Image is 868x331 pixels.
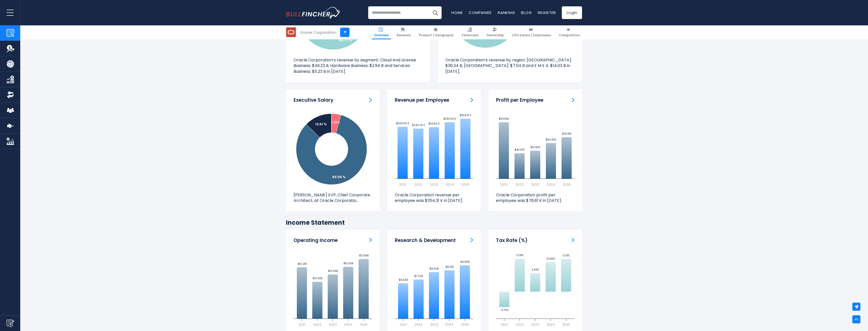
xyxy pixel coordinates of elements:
[414,182,422,187] text: 2022
[294,237,338,244] h3: Operating Income
[521,10,532,15] a: Blog
[512,33,551,37] span: CEO Salary / Employees
[461,322,469,327] text: 2025
[514,148,525,152] text: $46.97K
[331,120,340,124] tspan: 4.29 %
[286,7,340,19] a: Go to homepage
[510,25,553,39] a: CEO Salary / Employees
[313,276,322,280] text: $10.93B
[7,91,14,99] img: Ownership
[429,6,442,19] button: Search
[360,322,368,327] text: 2025
[563,254,570,257] text: 12.13%
[294,97,334,103] h3: Executive Salary
[400,322,407,327] text: 2021
[445,322,453,327] text: 2024
[329,322,337,327] text: 2023
[399,182,406,187] text: 2021
[395,25,413,39] a: Revenue
[396,121,409,125] text: $306.66 K
[563,182,571,187] text: 2025
[315,122,327,127] tspan: 12.61 %
[462,33,479,37] span: Financials
[460,260,469,264] text: $9.86B
[469,10,492,15] a: Companies
[496,97,543,103] h3: Profit per Employee
[340,28,349,37] a: +
[419,33,454,37] span: Product / Geography
[415,322,423,327] text: 2022
[500,182,507,187] text: 2021
[532,268,539,272] text: 6.83%
[412,123,425,127] text: $296.78 K
[572,97,574,102] a: Profit per Employee
[430,182,438,187] text: 2023
[417,25,456,39] a: Product / Geography
[397,33,411,37] span: Revenue
[294,57,423,74] p: Oracle Corporation’s revenue by segment: Cloud And License Business: $49.23 B, Hardware Business:...
[395,97,449,103] h3: Revenue per Employee
[298,322,305,327] text: 2021
[501,322,508,327] text: 2021
[359,254,368,257] text: $17.68B
[414,274,423,278] text: $7.22B
[286,27,296,37] img: ORCL logo
[372,25,391,39] a: Overview
[547,182,555,187] text: 2024
[546,138,556,142] text: $65.83K
[531,182,539,187] text: 2023
[484,25,506,39] a: Ownership
[339,38,352,43] tspan: 85.77 %
[496,237,528,244] h3: Tax Rate (%)
[298,262,306,266] text: $15.21B
[286,7,341,19] img: Bullfincher logo
[294,192,372,204] p: [PERSON_NAME] EVP, Chief Corporate Architect, at Oracle Corporatio...
[429,267,439,271] text: $8.62B
[328,269,338,273] text: $13.09B
[557,25,582,39] a: Competitors
[546,322,555,327] text: 2024
[445,57,574,74] p: Oracle Corporation’s revenue by region: [GEOGRAPHIC_DATA]: $36.34 B, [GEOGRAPHIC_DATA]: $7.04 B a...
[446,182,454,187] text: 2024
[451,10,463,15] a: Home
[516,322,524,327] text: 2022
[343,262,353,265] text: $15.35B
[461,182,469,187] text: 2025
[369,97,372,102] a: ceo-salary
[516,253,524,257] text: 12.18%
[496,192,574,204] p: Oracle Corporation profit per employee was $76.81 K in [DATE].
[498,10,515,15] a: Ranking
[531,322,539,327] text: 2023
[374,33,389,37] span: Overview
[332,175,346,179] tspan: 83.06 %
[460,25,481,39] a: Financials
[547,257,555,261] text: 10.85%
[430,322,438,327] text: 2023
[395,237,456,244] h3: Research & Development
[572,237,574,243] a: Tax Rate
[562,322,570,327] text: 2025
[313,322,321,327] text: 2022
[470,97,473,102] a: Revenue per Employee
[500,308,509,312] text: -5.75%
[559,33,580,37] span: Competitors
[443,117,456,121] text: $333.09 K
[395,192,473,204] p: Oracle Corporation revenue per employee was $354.31 K in [DATE].
[515,182,524,187] text: 2022
[538,10,556,15] a: Register
[470,237,473,243] a: Research & Development
[369,237,372,243] a: Operating Income
[300,29,336,35] div: Oracle Corporation
[499,117,509,121] text: $104.14K
[399,278,408,282] text: $6.53B
[487,33,504,37] span: Ownership
[428,122,440,126] text: $304.6 K
[562,6,582,19] a: Login
[530,145,541,149] text: $51.85K
[562,132,572,136] text: $76.81K
[344,322,352,327] text: 2024
[286,219,582,227] h2: Income Statement
[460,113,471,117] text: $354.31 K
[445,265,453,269] text: $8.91B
